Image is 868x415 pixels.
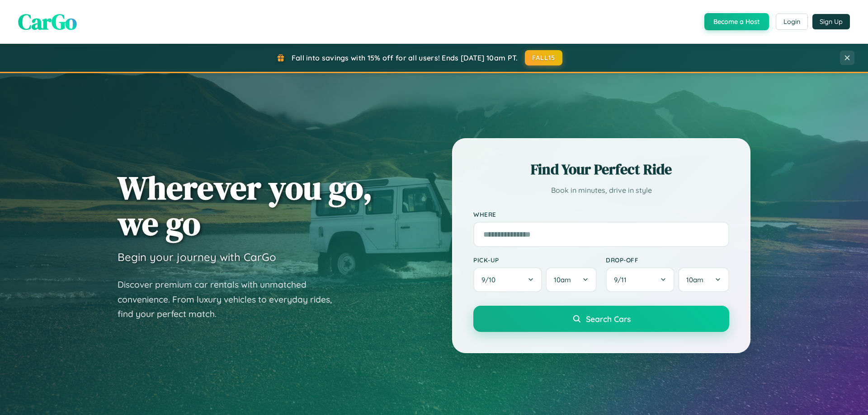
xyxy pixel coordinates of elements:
[614,275,631,284] span: 9 / 11
[118,277,344,322] p: Discover premium car rentals with unmatched convenience. From luxury vehicles to everyday rides, ...
[118,250,276,264] h3: Begin your journey with CarGo
[473,159,729,179] h2: Find Your Perfect Ride
[606,256,729,264] label: Drop-off
[473,306,729,332] button: Search Cars
[586,314,631,324] span: Search Cars
[704,13,769,30] button: Become a Host
[473,184,729,197] p: Book in minutes, drive in style
[473,210,729,218] label: Where
[678,267,729,292] button: 10am
[118,170,373,241] h1: Wherever you go, we go
[776,14,808,30] button: Login
[812,14,850,29] button: Sign Up
[525,50,563,65] button: FALL15
[473,267,542,292] button: 9/10
[606,267,675,292] button: 9/11
[481,275,500,284] span: 9 / 10
[18,7,77,37] span: CarGo
[546,267,597,292] button: 10am
[292,53,518,62] span: Fall into savings with 15% off for all users! Ends [DATE] 10am PT.
[554,275,571,284] span: 10am
[686,275,703,284] span: 10am
[473,256,597,264] label: Pick-up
